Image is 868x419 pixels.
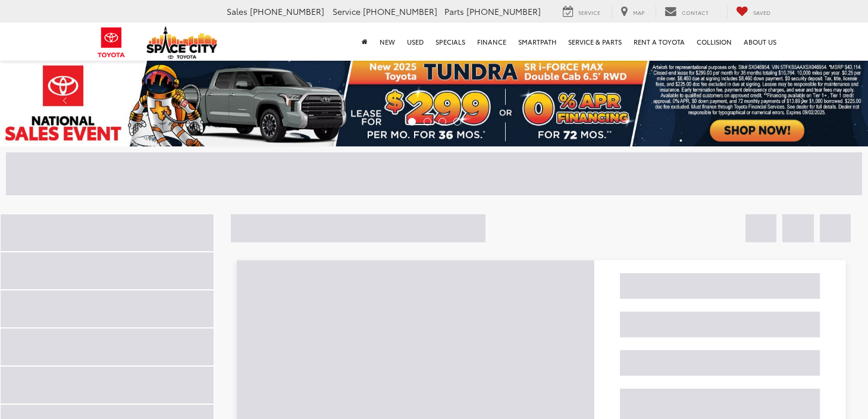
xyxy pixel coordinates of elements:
span: Service [578,8,600,16]
a: My Saved Vehicles [727,5,779,18]
a: Finance [471,23,512,61]
span: [PHONE_NUMBER] [363,5,437,17]
span: Service [333,5,361,17]
span: Saved [753,8,770,16]
a: Home [356,23,374,61]
a: Service & Parts [562,23,628,61]
a: Map [612,5,653,18]
a: Rent a Toyota [628,23,691,61]
a: New [374,23,401,61]
span: Contact [682,8,709,16]
a: Contact [656,5,717,18]
span: Parts [444,5,464,17]
img: Toyota [89,23,134,62]
a: Used [401,23,430,61]
span: Map [633,8,644,16]
a: Specials [430,23,471,61]
a: Collision [691,23,738,61]
span: [PHONE_NUMBER] [250,5,324,17]
a: About Us [738,23,782,61]
a: Service [554,5,609,18]
span: [PHONE_NUMBER] [466,5,541,17]
img: Space City Toyota [146,26,218,59]
span: Sales [227,5,247,17]
a: SmartPath [512,23,562,61]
